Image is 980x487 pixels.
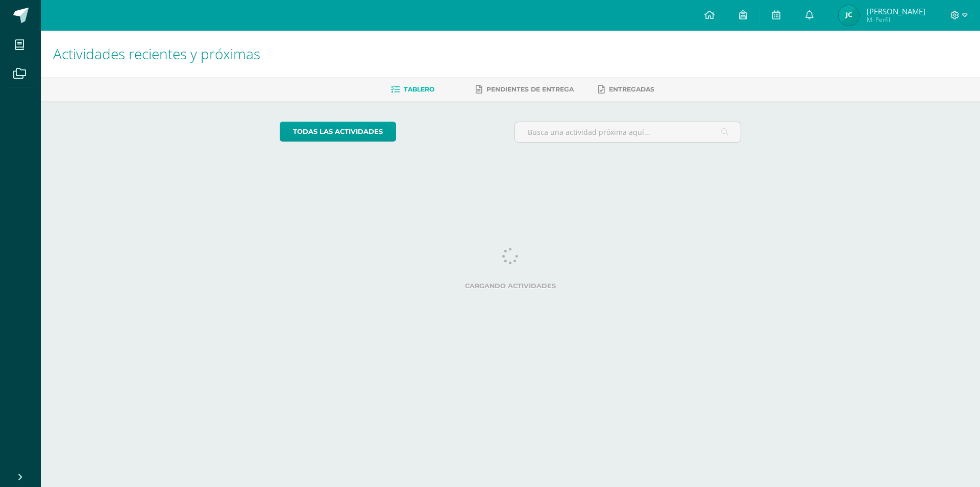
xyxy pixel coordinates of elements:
[280,282,742,290] label: Cargando actividades
[53,44,260,63] span: Actividades recientes y próximas
[515,122,741,142] input: Busca una actividad próxima aquí...
[404,85,434,93] span: Tablero
[839,5,859,26] img: 7f437894e29d02b7b1abd35de6b0bb29.png
[609,85,654,93] span: Entregadas
[598,81,654,98] a: Entregadas
[391,81,434,98] a: Tablero
[280,122,396,142] a: todas las Actividades
[476,81,574,98] a: Pendientes de entrega
[486,85,574,93] span: Pendientes de entrega
[867,6,925,16] span: [PERSON_NAME]
[867,15,925,24] span: Mi Perfil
